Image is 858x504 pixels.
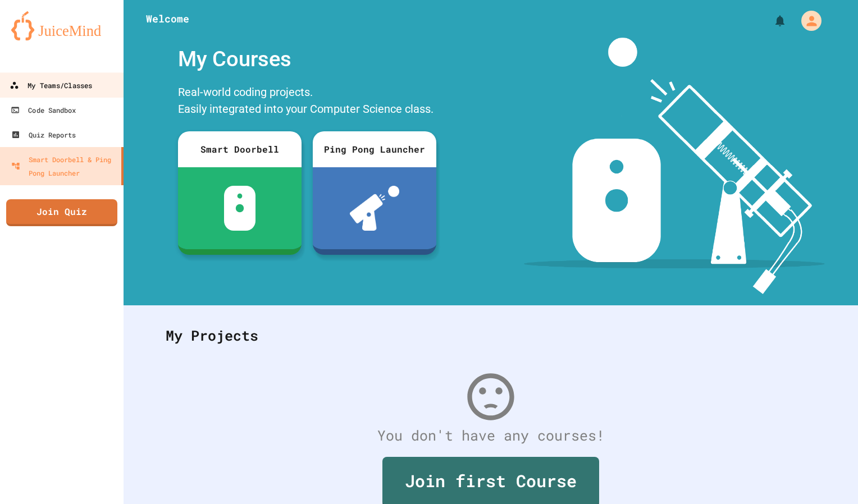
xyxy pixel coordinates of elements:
[752,11,789,30] div: My Notifications
[11,153,117,180] div: Smart Doorbell & Ping Pong Launcher
[350,186,400,231] img: ppl-with-ball.png
[172,81,442,123] div: Real-world coding projects. Easily integrated into your Computer Science class.
[524,38,825,294] img: banner-image-my-projects.png
[10,79,92,93] div: My Teams/Classes
[11,128,76,141] div: Quiz Reports
[154,425,827,446] div: You don't have any courses!
[11,103,76,117] div: Code Sandbox
[154,314,827,358] div: My Projects
[6,199,117,226] a: Join Quiz
[11,11,112,40] img: logo-orange.svg
[178,131,302,167] div: Smart Doorbell
[789,8,824,34] div: My Account
[313,131,436,167] div: Ping Pong Launcher
[172,38,442,81] div: My Courses
[224,186,256,231] img: sdb-white.svg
